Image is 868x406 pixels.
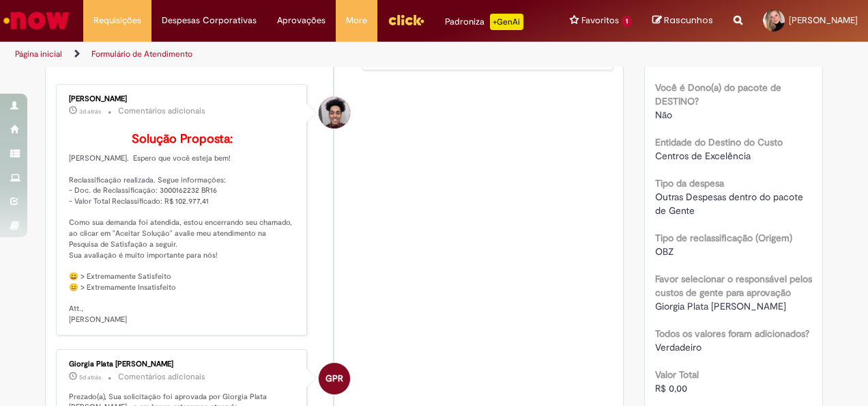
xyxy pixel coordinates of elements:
[655,327,809,340] b: Todos os valores foram adicionados?
[118,105,205,117] small: Comentários adicionais
[79,107,101,116] span: 3d atrás
[655,177,724,189] b: Tipo da despesa
[652,14,713,27] a: Rascunhos
[118,371,205,383] small: Comentários adicionais
[655,150,751,162] span: Centros de Excelência
[445,14,523,30] div: Padroniza
[319,363,350,394] div: Giorgia Plata Ramos Hannickel De Castro
[490,14,523,30] p: +GenAi
[655,109,672,121] span: Não
[162,14,257,27] span: Despesas Corporativas
[346,14,367,27] span: More
[655,341,701,353] span: Verdadeiro
[789,14,858,26] span: [PERSON_NAME]
[1,7,72,34] img: ServiceNow
[69,95,296,103] div: [PERSON_NAME]
[79,373,101,381] time: 28/08/2025 10:04:29
[388,10,424,30] img: click_logo_yellow_360x200.png
[655,382,687,394] span: R$ 0,00
[655,368,699,381] b: Valor Total
[581,14,619,27] span: Favoritos
[277,14,325,27] span: Aprovações
[655,245,674,258] span: OBZ
[132,131,233,147] b: Solução Proposta:
[655,232,792,244] b: Tipo de reclassificação (Origem)
[664,14,713,27] span: Rascunhos
[91,49,192,59] a: Formulário de Atendimento
[93,14,141,27] span: Requisições
[655,300,786,312] span: Giorgia Plata [PERSON_NAME]
[325,362,343,395] span: GPR
[15,49,62,59] a: Página inicial
[69,133,296,325] p: [PERSON_NAME]. Espero que você esteja bem! Reclassificação realizada. Segue informações: - Doc. d...
[10,42,568,67] ul: Trilhas de página
[79,373,101,381] span: 5d atrás
[655,273,812,299] b: Favor selecionar o responsável pelos custos de gente para aprovação
[655,81,781,107] b: Você é Dono(a) do pacote de DESTINO?
[622,16,632,27] span: 1
[655,191,806,217] span: Outras Despesas dentro do pacote de Gente
[655,136,783,148] b: Entidade do Destino do Custo
[69,360,296,368] div: Giorgia Plata [PERSON_NAME]
[79,107,101,116] time: 29/08/2025 16:37:19
[319,97,350,128] div: Gabriel Romao De Oliveira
